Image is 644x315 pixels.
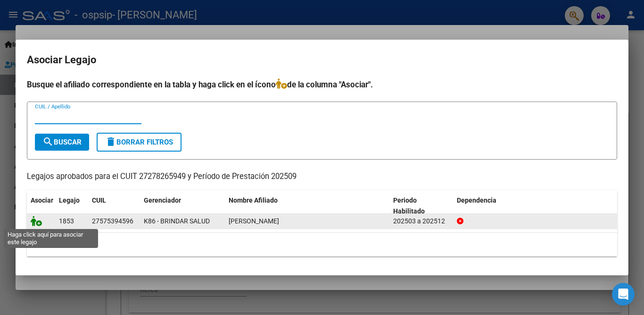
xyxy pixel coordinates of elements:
datatable-header-cell: CUIL [88,190,140,221]
span: K86 - BRINDAR SALUD [144,217,210,225]
span: 1853 [59,217,74,225]
mat-icon: delete [105,136,116,147]
div: Open Intercom Messenger [612,283,635,306]
datatable-header-cell: Nombre Afiliado [225,190,389,221]
p: Legajos aprobados para el CUIT 27278265949 y Período de Prestación 202509 [27,171,617,183]
h4: Busque el afiliado correspondiente en la tabla y haga click en el ícono de la columna "Asociar". [27,78,617,91]
div: 202503 a 202512 [393,216,449,227]
span: Asociar [31,196,53,204]
datatable-header-cell: Asociar [27,190,55,221]
datatable-header-cell: Periodo Habilitado [389,190,453,221]
div: 27575394596 [92,216,133,227]
button: Buscar [35,134,89,151]
span: Gerenciador [144,196,181,204]
span: Periodo Habilitado [393,196,425,215]
div: 1 registros [27,233,617,256]
span: CUIL [92,196,106,204]
span: Legajo [59,196,80,204]
datatable-header-cell: Legajo [55,190,88,221]
span: Dependencia [457,196,496,204]
datatable-header-cell: Gerenciador [140,190,225,221]
span: Nombre Afiliado [229,196,278,204]
datatable-header-cell: Dependencia [453,190,618,221]
span: Buscar [42,138,82,146]
button: Borrar Filtros [97,133,182,152]
h2: Asociar Legajo [27,51,617,69]
mat-icon: search [42,136,54,147]
span: Borrar Filtros [105,138,173,146]
span: PEREZ RIEP FRANCESCA CELESTE [229,217,279,225]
